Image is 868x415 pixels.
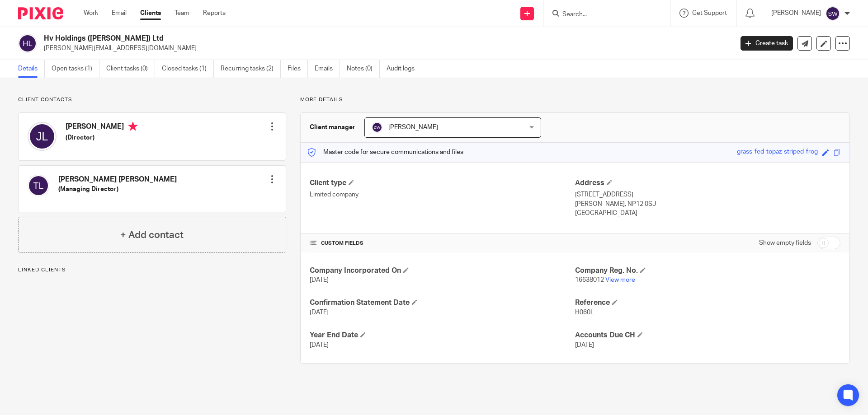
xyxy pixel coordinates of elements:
span: [DATE] [310,309,329,316]
a: Details [18,60,45,78]
p: [PERSON_NAME][EMAIL_ADDRESS][DOMAIN_NAME] [44,44,727,53]
p: Master code for secure communications and files [307,148,463,157]
h4: CUSTOM FIELDS [310,240,575,247]
a: View more [605,277,635,283]
input: Search [561,11,643,19]
a: Client tasks (0) [106,60,155,78]
p: Linked clients [18,266,286,274]
h4: [PERSON_NAME] [66,122,137,133]
img: svg%3E [826,6,840,21]
label: Show empty fields [759,238,811,247]
span: [DATE] [575,342,594,348]
img: svg%3E [28,175,49,196]
h4: Year End Date [310,331,575,340]
span: 16638012 [575,277,604,283]
h4: + Add contact [120,228,184,242]
img: svg%3E [28,122,57,151]
span: Get Support [692,10,727,16]
span: [DATE] [310,342,329,348]
img: svg%3E [18,34,37,53]
div: grass-fed-topaz-striped-frog [737,147,818,158]
a: Reports [203,9,226,18]
h4: Accounts Due CH [575,331,840,340]
span: [PERSON_NAME] [388,124,438,131]
h4: Company Reg. No. [575,266,840,275]
p: [GEOGRAPHIC_DATA] [575,209,840,218]
h4: Company Incorporated On [310,266,575,275]
h4: Reference [575,298,840,308]
i: Primary [128,122,137,131]
p: [PERSON_NAME] [771,9,821,18]
a: Team [175,9,189,18]
span: [DATE] [310,277,329,283]
p: Client contacts [18,96,286,103]
h5: (Director) [66,133,137,142]
a: Recurring tasks (2) [221,60,281,78]
a: Open tasks (1) [52,60,99,78]
p: More details [300,96,850,103]
p: Limited company [310,190,575,199]
h4: Address [575,178,840,188]
h4: Client type [310,178,575,188]
a: Notes (0) [347,60,380,78]
a: Audit logs [387,60,421,78]
a: Clients [140,9,161,18]
h3: Client manager [310,123,355,132]
h4: [PERSON_NAME] [PERSON_NAME] [58,175,177,184]
p: [PERSON_NAME], NP12 0SJ [575,200,840,209]
img: svg%3E [372,122,382,133]
a: Emails [315,60,340,78]
img: Pixie [18,7,63,19]
a: Email [112,9,127,18]
h5: (Managing Director) [58,185,177,194]
p: [STREET_ADDRESS] [575,190,840,199]
span: H060L [575,309,594,316]
a: Closed tasks (1) [162,60,214,78]
a: Create task [741,36,793,51]
a: Work [84,9,98,18]
h4: Confirmation Statement Date [310,298,575,308]
h2: Hv Holdings ([PERSON_NAME]) Ltd [44,34,590,43]
a: Files [288,60,308,78]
